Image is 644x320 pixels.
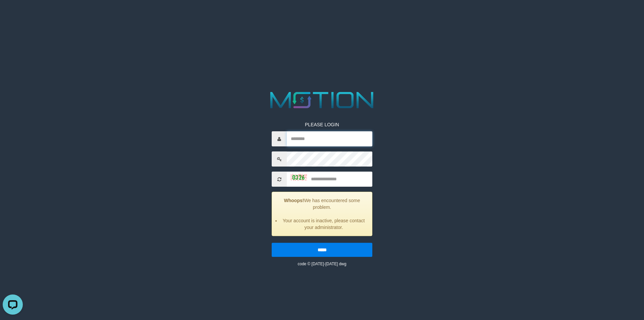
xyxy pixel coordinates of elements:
[290,174,307,181] img: captcha
[272,192,372,236] div: We has encountered some problem.
[280,217,367,231] li: Your account is inactive, please contact your administrator.
[298,262,346,266] small: code © [DATE]-[DATE] dwg
[266,89,378,111] img: MOTION_logo.png
[284,198,304,203] strong: Whoops!
[3,3,23,23] button: Open LiveChat chat widget
[272,121,372,128] p: PLEASE LOGIN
